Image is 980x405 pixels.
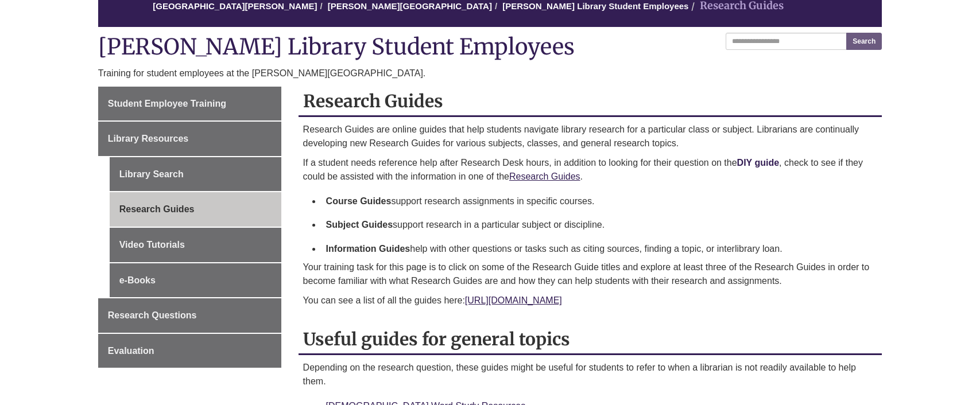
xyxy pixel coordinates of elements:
li: help with other questions or tasks such as citing sources, finding a topic, or interlibrary loan. [321,237,878,261]
p: If a student needs reference help after Research Desk hours, in addition to looking for their que... [303,156,878,184]
a: Library Resources [98,122,281,156]
a: [URL][DOMAIN_NAME] [465,295,562,305]
a: DIY guide [737,158,780,168]
span: Research Questions [108,310,197,320]
a: Video Tutorials [110,228,281,262]
a: Research Questions [98,298,281,333]
span: Student Employee Training [108,99,226,108]
strong: Course Guides [326,196,392,206]
h1: [PERSON_NAME] Library Student Employees [98,33,882,63]
a: [PERSON_NAME][GEOGRAPHIC_DATA] [328,1,492,11]
p: You can see a list of all the guides here: [303,294,878,307]
a: Evaluation [98,334,281,368]
strong: Subject Guides [326,220,393,229]
h2: Research Guides [299,87,882,117]
li: support research assignments in specific courses. [321,189,878,213]
a: [PERSON_NAME] Library Student Employees [502,1,688,11]
strong: Information Guides [326,244,410,254]
p: Your training task for this page is to click on some of the Research Guide titles and explore at ... [303,260,878,288]
li: support research in a particular subject or discipline. [321,213,878,237]
span: Library Resources [108,134,189,143]
span: Evaluation [108,346,154,356]
a: [GEOGRAPHIC_DATA][PERSON_NAME] [153,1,317,11]
span: Training for student employees at the [PERSON_NAME][GEOGRAPHIC_DATA]. [98,68,426,78]
p: Research Guides are online guides that help students navigate library research for a particular c... [303,123,878,150]
a: Library Search [110,157,281,192]
h2: Useful guides for general topics [299,325,882,355]
p: Depending on the research question, these guides might be useful for students to refer to when a ... [303,361,878,388]
a: Research Guides [509,172,580,181]
a: e-Books [110,263,281,298]
button: Search [846,33,882,50]
a: Research Guides [110,192,281,227]
a: Student Employee Training [98,87,281,121]
div: Guide Pages [98,87,281,368]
